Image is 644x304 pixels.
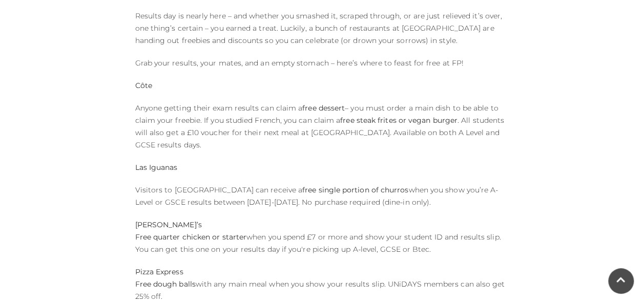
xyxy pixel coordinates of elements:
[135,220,202,229] strong: [PERSON_NAME]’s
[302,103,345,113] strong: free dessert
[302,185,408,194] strong: free single portion of churros
[135,102,509,151] p: Anyone getting their exam results can claim a – you must order a main dish to be able to claim yo...
[340,116,458,125] strong: free steak frites or vegan burger
[135,267,183,276] strong: Pizza Express
[135,10,509,47] p: Results day is nearly here – and whether you smashed it, scraped through, or are just relieved it...
[135,184,509,208] p: Visitors to [GEOGRAPHIC_DATA] can receive a when you show you’re A-Level or GSCE results between ...
[135,266,509,302] p: with any main meal when you show your results slip. UNiDAYS members can also get 25% off.
[135,57,509,69] p: Grab your results, your mates, and an empty stomach – here’s where to feast for free at FP!
[135,232,246,242] strong: Free quarter chicken or starter
[135,279,196,289] strong: Free dough balls
[135,219,509,255] p: when you spend £7 or more and show your student ID and results slip. You can get this one on your...
[135,81,152,90] strong: Côte
[135,163,178,172] strong: Las Iguanas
